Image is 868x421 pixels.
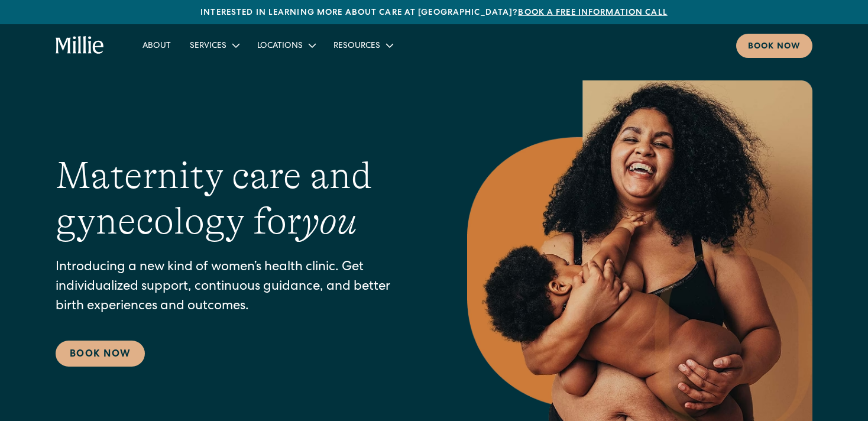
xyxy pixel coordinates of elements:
div: Locations [248,35,324,55]
p: Introducing a new kind of women’s health clinic. Get individualized support, continuous guidance,... [56,258,420,317]
div: Resources [324,35,401,55]
div: Resources [333,40,380,53]
div: Services [190,40,226,53]
a: home [56,36,105,55]
a: Book now [736,34,812,58]
a: About [133,35,180,55]
h1: Maternity care and gynecology for [56,153,420,244]
div: Book now [748,41,801,53]
em: you [302,200,357,242]
a: Book a free information call [518,9,667,17]
div: Services [180,35,248,55]
div: Locations [257,40,303,53]
a: Book Now [56,341,145,367]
